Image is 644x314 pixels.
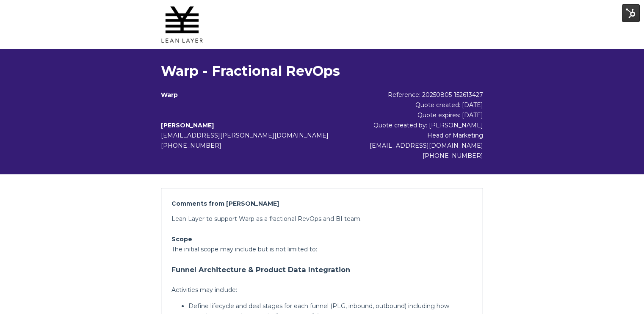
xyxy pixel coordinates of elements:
strong: Scope [171,235,192,243]
h1: Warp - Fractional RevOps [161,63,483,80]
p: Lean Layer to support Warp as a fractional RevOps and BI team. [171,214,473,224]
p: The initial scope may include but is not limited to: [171,244,473,254]
span: [EMAIL_ADDRESS][PERSON_NAME][DOMAIN_NAME] [161,132,329,139]
img: Lean Layer [161,3,203,46]
div: Quote created: [DATE] [338,100,483,110]
b: [PERSON_NAME] [161,121,214,129]
div: Quote expires: [DATE] [338,110,483,120]
b: Warp [161,91,178,99]
span: [PHONE_NUMBER] [161,142,221,149]
p: Activities may include: [171,285,473,295]
h3: Funnel Architecture & Product Data Integration [171,261,473,278]
h2: Comments from [PERSON_NAME] [171,198,473,209]
span: Quote created by: [PERSON_NAME] Head of Marketing [EMAIL_ADDRESS][DOMAIN_NAME] [PHONE_NUMBER] [370,121,483,160]
img: HubSpot Tools Menu Toggle [622,4,640,22]
div: Reference: 20250805-152613427 [338,90,483,100]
